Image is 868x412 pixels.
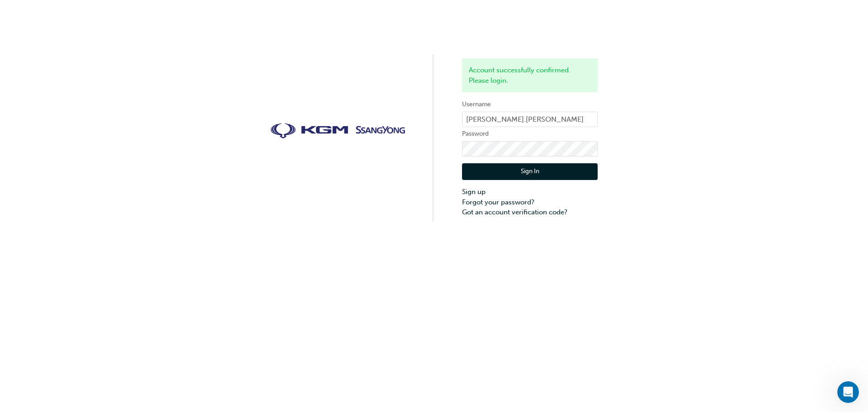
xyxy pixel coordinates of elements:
[462,128,598,139] label: Password
[837,381,859,403] iframe: Intercom live chat
[462,187,598,197] a: Sign up
[462,99,598,110] label: Username
[462,58,598,92] div: Account successfully confirmed. Please login.
[462,163,598,180] button: Sign In
[270,123,406,139] img: kgm
[462,197,598,208] a: Forgot your password?
[462,112,598,127] input: Username
[462,207,598,218] a: Got an account verification code?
